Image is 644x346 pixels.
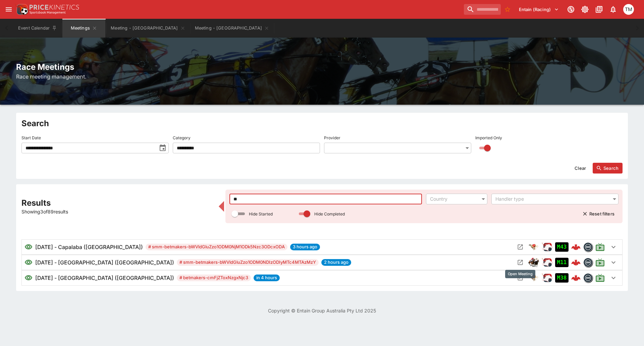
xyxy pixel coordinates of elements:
span: in 4 hours [254,275,280,281]
button: Search [593,163,623,174]
div: Tristan Matheson [623,4,634,15]
div: ParallelRacing Handler [542,257,552,268]
button: Meeting - New Plymouth Raceway [107,19,189,38]
img: racing.png [542,273,552,283]
p: Hide Completed [314,211,345,217]
span: # betmakers-cmFjZToxNzgxNjc3 [177,275,251,281]
button: Event Calendar [14,19,61,38]
button: open drawer [3,3,15,15]
p: Provider [324,135,340,141]
div: ParallelRacing Handler [542,242,552,252]
span: 2 hours ago [321,259,351,266]
div: ParallelRacing Handler [542,273,552,283]
p: Imported Only [475,135,502,141]
img: horse_racing.png [528,257,539,268]
button: Toggle light/dark mode [579,3,591,15]
button: Meeting - Riccarton [191,19,273,38]
svg: Live [595,258,605,267]
span: 3 hours ago [290,244,320,250]
svg: Visible [24,243,33,251]
div: betmakers [583,242,593,252]
div: betmakers [583,273,593,283]
h6: [DATE] - [GEOGRAPHIC_DATA] ([GEOGRAPHIC_DATA]) [35,274,174,282]
button: Select Tenant [515,4,563,15]
svg: Live [595,273,605,283]
button: Tristan Matheson [621,2,636,17]
button: Clear [571,163,590,174]
img: logo-cerberus--red.svg [571,258,581,267]
button: Reset filters [579,208,619,219]
h2: Results [21,198,215,208]
input: search [464,4,501,15]
img: greyhound_racing.png [528,242,539,252]
div: betmakers [583,258,593,267]
button: Documentation [593,3,605,15]
img: racing.png [542,257,552,268]
div: Imported to Jetbet as OPEN [555,273,569,283]
button: Notifications [607,3,619,15]
span: # smm-betmakers-bWVldGluZzo1ODM0NjM1ODk5Nzc3ODcxODA [146,244,287,250]
div: Imported to Jetbet as OPEN [555,242,569,252]
img: PriceKinetics Logo [15,3,28,16]
h2: Race Meetings [16,62,628,72]
button: Open Meeting [515,257,526,268]
h6: [DATE] - [GEOGRAPHIC_DATA] ([GEOGRAPHIC_DATA]) [35,258,174,266]
svg: Visible [24,258,33,266]
button: Meetings [62,19,105,38]
button: toggle date time picker [157,142,169,154]
svg: Live [595,242,605,252]
img: betmakers.png [584,243,592,251]
img: PriceKinetics [30,5,79,10]
svg: Visible [24,274,33,282]
span: # smm-betmakers-bWVldGluZzo1ODM0NDIzODIyMTc4MTAzMzY [177,259,319,266]
img: logo-cerberus--red.svg [571,273,581,283]
h6: Race meeting management. [16,72,628,81]
p: Showing 3 of 89 results [21,208,215,215]
button: No Bookmarks [502,4,513,15]
img: logo-cerberus--red.svg [571,242,581,252]
div: Open Meeting [505,270,535,278]
div: horse_racing [528,257,539,268]
div: greyhound_racing [528,242,539,252]
p: Category [173,135,191,141]
h2: Search [21,118,623,129]
img: Sportsbook Management [30,11,66,14]
button: Open Meeting [515,242,526,252]
button: Connected to PK [565,3,577,15]
h6: [DATE] - Capalaba ([GEOGRAPHIC_DATA]) [35,243,143,251]
img: betmakers.png [584,258,592,267]
img: racing.png [542,242,552,252]
div: Handler type [495,196,608,202]
div: Country [430,196,477,202]
div: Imported to Jetbet as OPEN [555,258,569,267]
p: Start Date [21,135,41,141]
img: betmakers.png [584,274,592,282]
p: Hide Started [249,211,273,217]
